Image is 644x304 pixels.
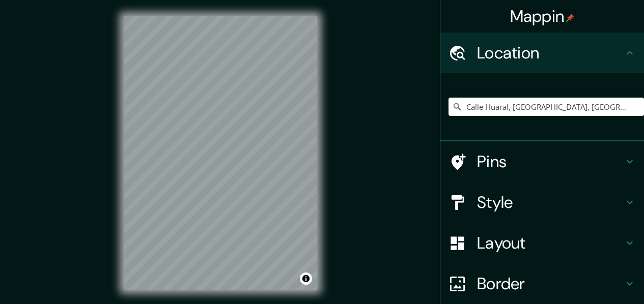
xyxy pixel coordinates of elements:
[300,272,312,285] button: Toggle attribution
[477,43,624,63] h4: Location
[477,151,624,172] h4: Pins
[440,141,644,182] div: Pins
[477,233,624,253] h4: Layout
[477,273,624,294] h4: Border
[510,6,575,26] h4: Mappin
[440,263,644,304] div: Border
[440,33,644,73] div: Location
[477,192,624,212] h4: Style
[566,14,574,22] img: pin-icon.png
[124,16,317,290] canvas: Map
[440,223,644,263] div: Layout
[440,182,644,223] div: Style
[449,98,644,116] input: Pick your city or area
